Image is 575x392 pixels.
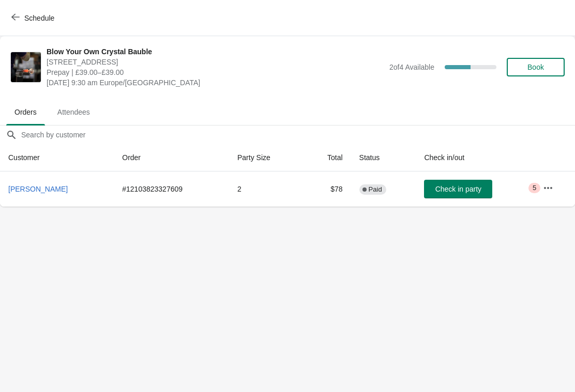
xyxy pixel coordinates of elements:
[6,103,45,121] span: Orders
[47,46,384,57] span: Blow Your Own Crystal Bauble
[229,171,303,207] td: 2
[21,126,575,144] input: Search by customer
[416,144,535,171] th: Check in/out
[24,14,54,22] span: Schedule
[507,58,565,76] button: Book
[435,185,481,193] span: Check in party
[114,144,229,171] th: Order
[11,52,41,82] img: Blow Your Own Crystal Bauble
[389,63,434,71] span: 2 of 4 Available
[8,185,68,193] span: [PERSON_NAME]
[47,67,384,77] span: Prepay | £39.00–£39.00
[533,184,536,192] span: 5
[369,185,382,194] span: Paid
[229,144,303,171] th: Party Size
[303,144,351,171] th: Total
[351,144,416,171] th: Status
[49,103,98,121] span: Attendees
[424,180,492,198] button: Check in party
[527,63,544,71] span: Book
[4,180,72,198] button: [PERSON_NAME]
[47,77,384,88] span: [DATE] 9:30 am Europe/[GEOGRAPHIC_DATA]
[303,171,351,207] td: $78
[47,57,384,67] span: [STREET_ADDRESS]
[5,9,63,27] button: Schedule
[114,171,229,207] td: # 12103823327609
